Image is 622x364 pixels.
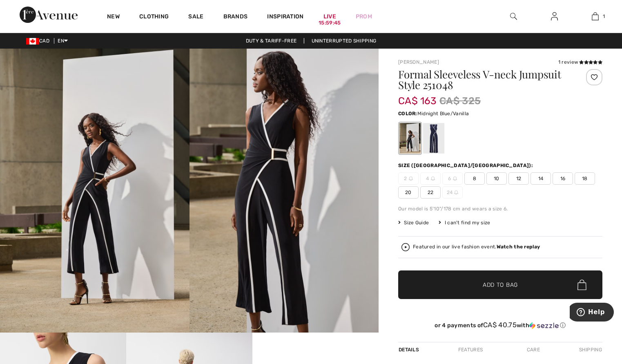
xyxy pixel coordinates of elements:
[223,13,248,22] a: Brands
[398,186,419,199] span: 20
[486,172,507,185] span: 10
[409,176,413,181] img: ring-m.svg
[420,186,441,199] span: 22
[398,111,417,116] span: Color:
[439,219,490,226] div: I can't find my size
[398,342,421,357] div: Details
[26,38,53,44] span: CAD
[520,342,547,357] div: Care
[453,176,457,181] img: ring-m.svg
[558,58,602,66] div: 1 review
[431,176,435,181] img: ring-m.svg
[398,321,602,329] div: or 4 payments of with
[20,7,78,23] img: 1ère Avenue
[398,69,568,90] h1: Formal Sleeveless V-neck Jumpsuit Style 251048
[398,270,602,299] button: Add to Bag
[319,19,341,27] div: 15:59:45
[531,172,551,185] span: 14
[575,11,615,21] a: 1
[577,279,586,290] img: Bag.svg
[398,87,436,107] span: CA$ 163
[420,172,441,185] span: 4
[439,94,481,108] span: CA$ 325
[529,322,559,329] img: Sezzle
[442,172,463,185] span: 6
[577,342,602,357] div: Shipping
[356,12,372,21] a: Prom
[417,111,469,116] span: Midnight Blue/Vanilla
[413,244,540,250] div: Featured in our live fashion event.
[592,11,599,21] img: My Bag
[188,13,203,22] a: Sale
[603,13,605,20] span: 1
[570,303,614,323] iframe: Opens a widget where you can find more information
[454,190,458,194] img: ring-m.svg
[510,11,517,21] img: search the website
[398,162,535,169] div: Size ([GEOGRAPHIC_DATA]/[GEOGRAPHIC_DATA]):
[451,342,490,357] div: Features
[483,321,517,329] span: CA$ 40.75
[398,219,429,226] span: Size Guide
[398,321,602,332] div: or 4 payments ofCA$ 40.75withSezzle Click to learn more about Sezzle
[497,244,540,250] strong: Watch the replay
[464,172,485,185] span: 8
[323,12,336,21] a: Live15:59:45
[58,38,68,44] span: EN
[267,13,303,22] span: Inspiration
[544,11,564,22] a: Sign In
[575,172,595,185] span: 18
[107,13,120,22] a: New
[399,123,421,154] div: Black/Vanilla
[483,281,518,289] span: Add to Bag
[401,243,410,251] img: Watch the replay
[398,172,419,185] span: 2
[398,59,439,65] a: [PERSON_NAME]
[442,186,463,199] span: 24
[553,172,573,185] span: 16
[423,123,444,154] div: Midnight Blue/Vanilla
[26,38,39,45] img: Canadian Dollar
[551,11,558,21] img: My Info
[508,172,529,185] span: 12
[398,205,602,212] div: Our model is 5'10"/178 cm and wears a size 6.
[189,49,379,333] img: Formal Sleeveless V-Neck Jumpsuit Style 251048. 2
[139,13,169,22] a: Clothing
